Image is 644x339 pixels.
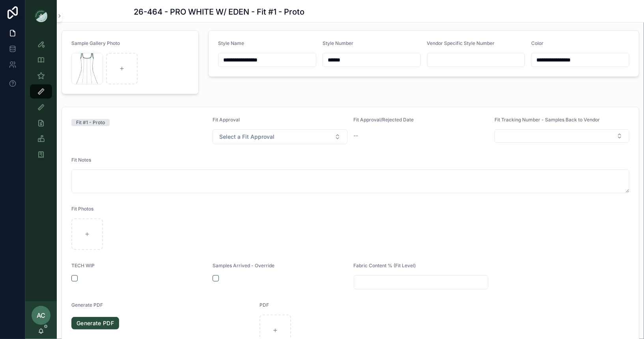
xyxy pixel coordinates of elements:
[259,302,269,308] span: PDF
[71,302,103,308] span: Generate PDF
[134,6,304,17] h1: 26-464 - PRO WHITE W/ EDEN - Fit #1 - Proto
[213,129,347,144] button: Select Button
[71,40,120,46] span: Sample Gallery Photo
[531,40,543,46] span: Color
[219,133,274,141] span: Select a Fit Approval
[213,263,274,268] span: Samples Arrived - Override
[76,119,105,126] div: Fit #1 - Proto
[495,129,629,143] button: Select Button
[35,9,47,22] img: App logo
[71,157,91,163] span: Fit Notes
[37,311,45,320] span: AC
[71,263,95,268] span: TECH WIP
[71,206,93,212] span: Fit Photos
[213,117,240,123] span: Fit Approval
[354,117,414,123] span: Fit Approval/Rejected Date
[354,132,358,140] span: --
[495,117,600,123] span: Fit Tracking Number - Samples Back to Vendor
[71,317,119,330] a: Generate PDF
[218,40,244,46] span: Style Name
[25,32,57,172] div: scrollable content
[427,40,495,46] span: Vendor Specific Style Number
[323,40,353,46] span: Style Number
[354,263,416,268] span: Fabric Content % (Fit Level)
